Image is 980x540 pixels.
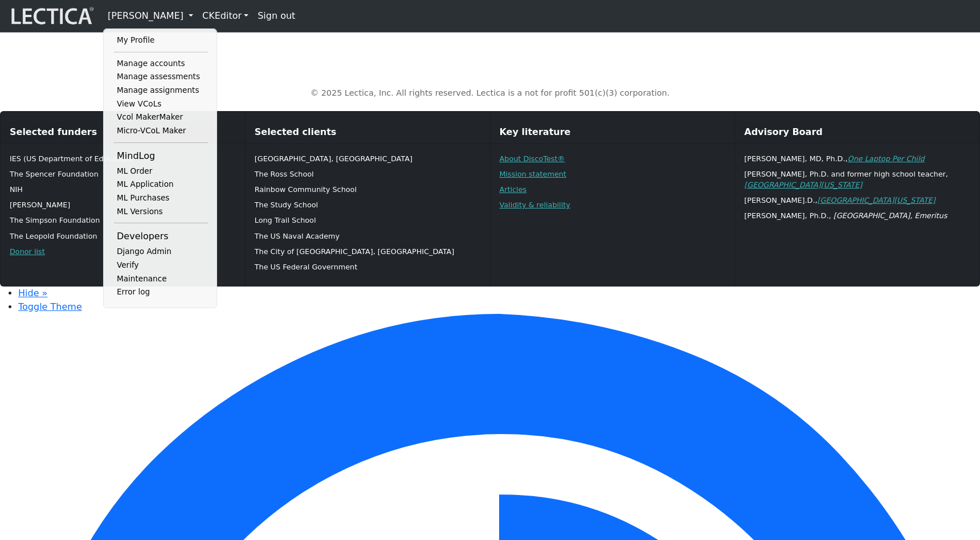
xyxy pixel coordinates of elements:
[735,121,979,144] div: Advisory Board
[253,5,300,27] a: Sign out
[500,170,566,178] a: Mission statement
[114,57,208,71] a: Manage accounts
[829,211,948,220] em: , [GEOGRAPHIC_DATA], Emeritus
[121,87,859,100] p: © 2025 Lectica, Inc. All rights reserved. Lectica is a not for profit 501(c)(3) corporation.
[114,84,208,97] a: Manage assignments
[255,184,481,195] p: Rainbow Community School
[114,259,208,272] a: Verify
[114,178,208,191] a: ML Application
[10,247,45,256] a: Donor list
[10,231,236,242] p: The Leopold Foundation
[500,154,565,163] a: About DiscoTest®
[255,215,481,226] p: Long Trail School
[114,191,208,205] a: ML Purchases
[114,205,208,219] a: ML Versions
[114,272,208,286] a: Maintenance
[114,70,208,84] a: Manage assessments
[744,210,970,221] p: [PERSON_NAME], Ph.D.
[10,153,236,164] p: IES (US Department of Education)
[198,5,253,27] a: CKEditor
[744,195,970,206] p: [PERSON_NAME].D.,
[10,199,236,210] p: [PERSON_NAME]
[114,228,208,245] li: Developers
[114,245,208,259] a: Django Admin
[848,154,925,163] a: One Laptop Per Child
[255,169,481,179] p: The Ross School
[114,97,208,111] a: View VCoLs
[114,148,208,165] li: MindLog
[255,153,481,164] p: [GEOGRAPHIC_DATA], [GEOGRAPHIC_DATA]
[10,184,236,195] p: NIH
[9,5,94,27] img: lecticalive
[255,261,481,272] p: The US Federal Government
[1,121,245,144] div: Selected funders
[114,111,208,124] a: Vcol MakerMaker
[744,181,862,189] a: [GEOGRAPHIC_DATA][US_STATE]
[500,201,570,209] a: Validity & reliability
[10,169,236,179] p: The Spencer Foundation
[491,121,735,144] div: Key literature
[255,231,481,242] p: The US Naval Academy
[114,34,208,299] ul: [PERSON_NAME]
[255,199,481,210] p: The Study School
[246,121,490,144] div: Selected clients
[114,124,208,138] a: Micro-VCoL Maker
[18,288,47,298] a: Hide »
[500,185,527,194] a: Articles
[114,285,208,299] a: Error log
[103,5,198,27] a: [PERSON_NAME]
[255,246,481,257] p: The City of [GEOGRAPHIC_DATA], [GEOGRAPHIC_DATA]
[744,169,970,190] p: [PERSON_NAME], Ph.D. and former high school teacher,
[744,153,970,164] p: [PERSON_NAME], MD, Ph.D.,
[114,34,208,47] a: My Profile
[114,165,208,178] a: ML Order
[818,196,936,204] a: [GEOGRAPHIC_DATA][US_STATE]
[10,215,236,226] p: The Simpson Foundation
